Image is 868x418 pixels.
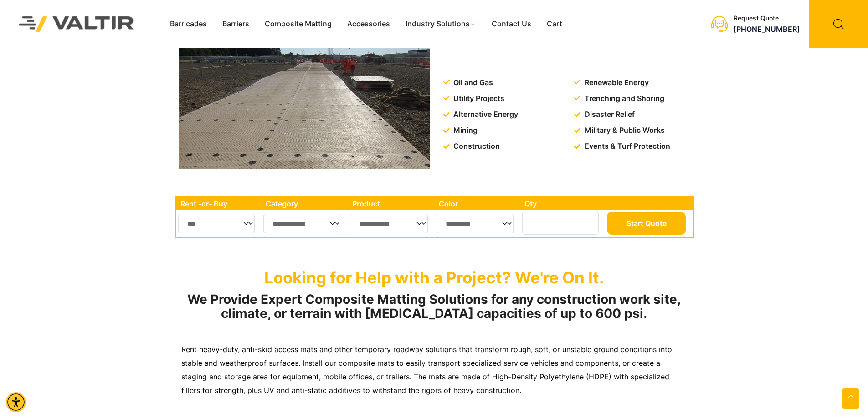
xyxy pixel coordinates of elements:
a: Industry Solutions [398,17,484,31]
span: Alternative Energy [451,108,518,121]
span: Mining [451,124,478,137]
a: Barriers [215,17,257,31]
span: Military & Public Works [582,124,665,137]
button: Start Quote [607,212,686,235]
span: Construction [451,140,500,153]
th: Qty [520,198,605,210]
a: Accessories [339,17,398,31]
a: Composite Matting [257,17,339,31]
span: Renewable Energy [582,76,649,90]
a: call (888) 496-3625 [734,25,800,34]
div: Accessibility Menu [6,392,26,412]
th: Product [348,198,434,210]
select: Single select [263,214,341,233]
p: Looking for Help with a Project? We're On It. [175,268,694,287]
span: Oil and Gas [451,76,493,90]
img: A long, flat pathway made of interlocking panels stretches across a construction site, with worke... [179,28,430,169]
img: Valtir Rentals [7,4,146,44]
div: Request Quote [734,15,800,22]
select: Single select [178,214,255,233]
a: Contact Us [484,17,539,31]
a: Barricades [162,17,215,31]
h2: We Provide Expert Composite Matting Solutions for any construction work site, climate, or terrain... [175,292,694,321]
span: Disaster Relief [582,108,635,121]
th: Rent -or- Buy [176,198,261,210]
select: Single select [437,214,514,233]
span: Utility Projects [451,92,504,106]
a: Cart [539,17,570,31]
th: Color [434,198,520,210]
span: Events & Turf Protection [582,140,670,153]
input: Number [522,212,599,235]
select: Single select [350,214,427,233]
p: Rent heavy-duty, anti-skid access mats and other temporary roadway solutions that transform rough... [181,343,687,398]
th: Category [261,198,348,210]
span: Trenching and Shoring [582,92,664,106]
a: Open this option [842,388,859,409]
